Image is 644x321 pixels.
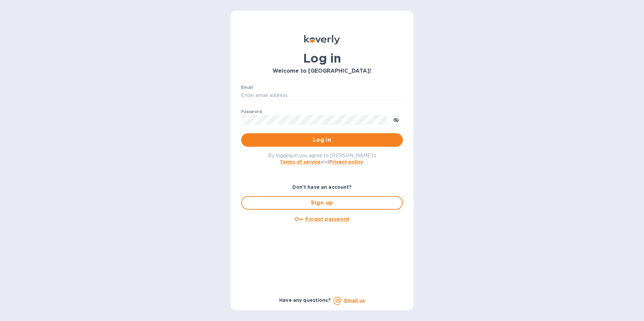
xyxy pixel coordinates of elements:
[279,297,331,303] b: Have any questions?
[241,85,253,90] label: Email
[241,91,403,101] input: Enter email address
[304,35,340,44] img: Koverly
[305,216,349,222] u: Forgot password
[280,159,321,165] a: Terms of service
[329,159,363,165] a: Privacy policy
[241,110,262,114] label: Password
[241,133,403,147] button: Log in
[268,153,376,165] span: By logging in you agree to [PERSON_NAME]'s and .
[241,51,403,65] h1: Log in
[241,68,403,74] h3: Welcome to [GEOGRAPHIC_DATA]!
[344,298,365,303] a: Email us
[389,113,403,126] button: toggle password visibility
[292,184,352,190] b: Don't have an account?
[247,199,397,207] span: Sign up
[241,196,403,210] button: Sign up
[247,136,397,144] span: Log in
